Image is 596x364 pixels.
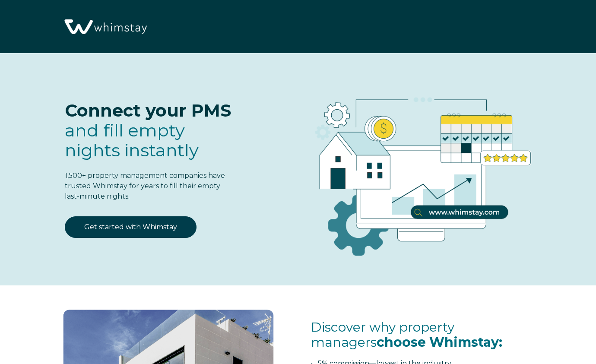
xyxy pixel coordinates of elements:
a: Get started with Whimstay [65,216,197,238]
img: RBO Ilustrations-03 [266,70,570,270]
span: Discover why property managers [311,319,502,350]
span: 1,500+ property management companies have trusted Whimstay for years to fill their empty last-min... [65,171,225,200]
span: Connect your PMS [65,100,231,121]
span: fill empty nights instantly [65,120,199,161]
img: Whimstay Logo-02 1 [60,4,149,50]
span: choose Whimstay: [377,334,502,350]
span: and [65,120,199,161]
